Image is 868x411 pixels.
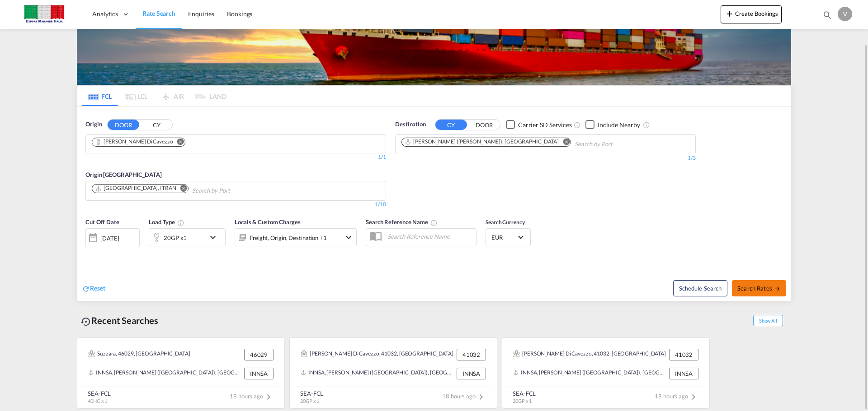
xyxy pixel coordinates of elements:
div: V [838,7,852,21]
div: INNSA, Jawaharlal Nehru (Nhava Sheva), India, Indian Subcontinent, Asia Pacific [301,368,454,379]
span: Bookings [227,10,252,18]
span: 20GP x 1 [513,398,532,404]
span: 20GP x 1 [300,398,319,404]
button: CY [435,120,467,130]
button: Note: By default Schedule search will only considerorigin ports, destination ports and cut off da... [673,280,727,296]
md-icon: icon-backup-restore [80,316,91,327]
span: 40HC x 1 [88,398,107,404]
div: INNSA, Jawaharlal Nehru (Nhava Sheva), India, Indian Subcontinent, Asia Pacific [88,368,242,379]
div: Motta Di Cavezzo [95,138,173,146]
div: 1/1 [85,153,386,161]
button: Search Ratesicon-arrow-right [732,280,786,296]
div: Press delete to remove this chip. [95,138,175,146]
md-icon: icon-refresh [82,285,90,293]
md-icon: Your search will be saved by the below given name [430,219,438,226]
div: 1/3 [395,154,696,162]
div: Freight Origin Destination Factory Stuffing [250,231,327,244]
recent-search-card: [PERSON_NAME] Di Cavezzo, 41032, [GEOGRAPHIC_DATA] 41032INNSA, [PERSON_NAME] ([GEOGRAPHIC_DATA]),... [289,337,497,409]
recent-search-card: [PERSON_NAME] Di Cavezzo, 41032, [GEOGRAPHIC_DATA] 41032INNSA, [PERSON_NAME] ([GEOGRAPHIC_DATA]),... [502,337,710,409]
md-icon: Unchecked: Ignores neighbouring ports when fetching rates.Checked : Includes neighbouring ports w... [643,121,650,129]
recent-search-card: Suzzara, 46029, [GEOGRAPHIC_DATA] 46029INNSA, [PERSON_NAME] ([GEOGRAPHIC_DATA]), [GEOGRAPHIC_DATA... [77,337,285,409]
div: Jawaharlal Nehru (Nhava Sheva), INNSA [405,138,559,146]
div: SEA-FCL [513,389,536,397]
md-icon: icon-magnify [822,10,832,20]
span: 18 hours ago [442,393,486,400]
span: Locals & Custom Charges [235,218,301,226]
div: 41032 [669,349,698,360]
div: 20GP x1icon-chevron-down [149,228,226,246]
button: DOOR [468,120,500,130]
span: Destination [395,120,426,129]
md-icon: icon-chevron-down [343,232,354,243]
md-icon: icon-chevron-down [208,232,223,243]
div: INNSA [669,368,698,379]
button: Remove [175,185,188,194]
button: DOOR [108,120,139,130]
span: Rate Search [142,9,175,17]
span: Cut Off Date [85,218,119,226]
div: Carrier SD Services [518,120,572,129]
span: Reset [90,284,105,292]
button: Remove [171,138,185,147]
md-icon: Unchecked: Search for CY (Container Yard) services for all selected carriers.Checked : Search for... [574,121,581,129]
span: Show All [753,315,783,326]
span: EUR [491,233,517,241]
md-tab-item: FCL [82,86,118,106]
button: CY [141,120,172,130]
span: Search Currency [486,219,525,226]
div: SEA-FCL [300,389,323,397]
md-icon: icon-chevron-right [263,392,274,402]
md-chips-wrap: Chips container. Use arrow keys to select chips. [90,135,193,151]
md-chips-wrap: Chips container. Use arrow keys to select chips. [90,181,282,198]
img: 51022700b14f11efa3148557e262d94e.jpg [14,4,75,24]
button: icon-plus 400-fgCreate Bookings [721,5,782,23]
div: INNSA [457,368,486,379]
div: Freight Origin Destination Factory Stuffingicon-chevron-down [235,228,357,246]
div: Include Nearby [598,120,640,129]
div: icon-magnify [822,10,832,23]
input: Chips input. [192,184,278,198]
input: Chips input. [575,137,660,152]
span: 18 hours ago [230,393,274,400]
md-icon: icon-information-outline [177,219,184,226]
span: Search Rates [737,285,781,292]
div: Recent Searches [77,310,162,331]
span: Origin [85,120,102,129]
div: 1/10 [375,201,386,208]
span: Load Type [149,218,184,226]
div: Press delete to remove this chip. [95,185,178,192]
div: icon-refreshReset [82,284,105,294]
md-checkbox: Checkbox No Ink [585,120,640,129]
div: Ravenna, ITRAN [95,185,176,192]
button: Remove [557,138,571,147]
div: SEA-FCL [88,389,111,397]
span: 18 hours ago [655,393,699,400]
div: INNSA, Jawaharlal Nehru (Nhava Sheva), India, Indian Subcontinent, Asia Pacific [513,368,667,379]
md-pagination-wrapper: Use the left and right arrow keys to navigate between tabs [82,86,226,106]
span: Origin [GEOGRAPHIC_DATA] [85,171,162,178]
span: Analytics [92,9,118,18]
div: INNSA [244,368,274,379]
div: [DATE] [100,234,119,242]
div: Press delete to remove this chip. [405,138,561,146]
div: 46029 [244,349,274,360]
md-icon: icon-plus 400-fg [724,8,735,19]
md-chips-wrap: Chips container. Use arrow keys to select chips. [400,135,664,152]
div: 41032 [457,349,486,360]
div: Suzzara, 46029, Europe [88,349,190,360]
div: Motta Di Cavezzo, 41032, Europe [513,349,666,360]
md-icon: icon-chevron-right [476,392,486,402]
div: OriginDOOR CY Chips container. Use arrow keys to select chips.1/1Origin [GEOGRAPHIC_DATA] Chips c... [77,106,791,301]
div: Motta Di Cavezzo, 41032, Europe [301,349,453,360]
span: Search Reference Name [366,218,438,226]
md-select: Select Currency: € EUREuro [491,231,526,244]
md-checkbox: Checkbox No Ink [506,120,572,129]
span: Enquiries [188,10,214,18]
md-datepicker: Select [85,246,92,258]
div: 20GP x1 [164,231,187,244]
div: [DATE] [85,228,140,247]
md-icon: icon-chevron-right [688,392,699,402]
md-icon: icon-arrow-right [774,286,781,292]
input: Search Reference Name [383,230,476,243]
